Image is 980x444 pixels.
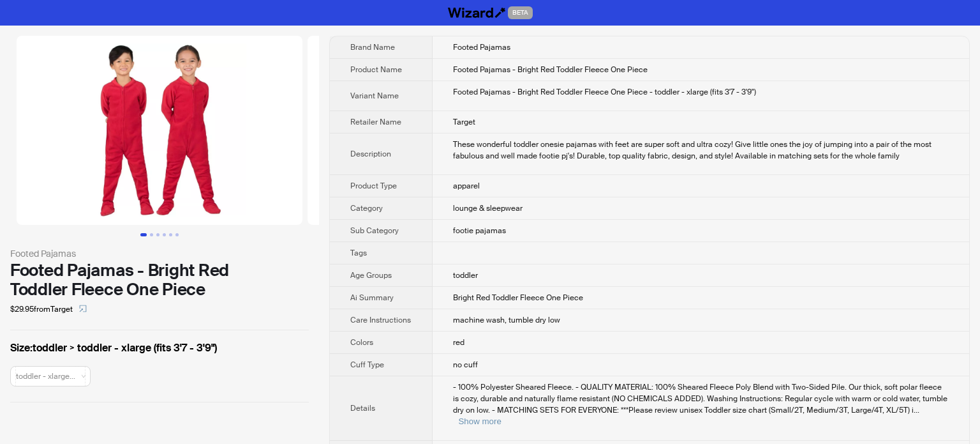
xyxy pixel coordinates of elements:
span: Footed Pajamas [453,42,510,52]
span: Care Instructions [350,315,411,325]
span: select [79,305,87,312]
span: Bright Red Toddler Fleece One Piece [453,293,583,303]
span: Product Name [350,65,402,75]
div: Footed Pajamas [10,247,309,261]
span: Colors [350,337,373,348]
button: Expand [458,417,501,426]
span: Tags [350,248,367,258]
button: Go to slide 5 [169,233,172,236]
div: - 100% Polyester Sheared Fleece. - QUALITY MATERIAL: 100% Sheared Fleece Poly Blend with Two-Side... [453,381,949,427]
span: Sub Category [350,226,399,236]
span: unavailable [15,366,85,387]
span: Footed Pajamas - Bright Red Toddler Fleece One Piece [453,65,648,75]
button: Go to slide 6 [175,233,179,236]
span: toddler [453,270,478,280]
span: lounge & sleepwear [453,203,523,213]
span: Size : [10,341,33,355]
span: Product Type [350,181,397,191]
div: Footed Pajamas - Bright Red Toddler Fleece One Piece - toddler - xlarge (fits 3'7 - 3'9") [453,86,949,98]
span: - 100% Polyester Sheared Fleece. - QUALITY MATERIAL: 100% Sheared Fleece Poly Blend with Two-Side... [453,382,947,415]
div: $29.95 from Target [10,299,309,319]
span: footie pajamas [453,226,506,236]
button: Go to slide 3 [156,233,160,236]
span: apparel [453,181,480,191]
span: Retailer Name [350,117,401,127]
button: Go to slide 4 [163,233,166,236]
span: Category [350,203,383,213]
img: Footed Pajamas - Bright Red Toddler Fleece One Piece Footed Pajamas - Bright Red Toddler Fleece O... [17,36,302,225]
span: Details [350,403,375,413]
span: machine wash, tumble dry low [453,315,560,325]
button: Go to slide 1 [140,233,147,236]
span: Ai Summary [350,293,394,303]
img: Footed Pajamas - Bright Red Toddler Fleece One Piece Footed Pajamas - Bright Red Toddler Fleece O... [308,36,593,225]
div: These wonderful toddler onesie pajamas with feet are super soft and ultra cozy! Give little ones ... [453,139,949,162]
button: Go to slide 2 [150,233,153,236]
span: BETA [508,6,533,19]
span: no cuff [453,360,478,370]
span: Target [453,117,475,127]
div: Footed Pajamas - Bright Red Toddler Fleece One Piece [10,261,309,299]
span: Variant Name [350,91,399,101]
span: red [453,337,464,348]
span: Age Groups [350,270,392,280]
label: toddler > toddler - xlarge (fits 3'7 - 3'9") [10,341,309,356]
span: Description [350,149,391,159]
span: Brand Name [350,42,395,52]
span: Cuff Type [350,360,384,370]
span: ... [914,405,919,415]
